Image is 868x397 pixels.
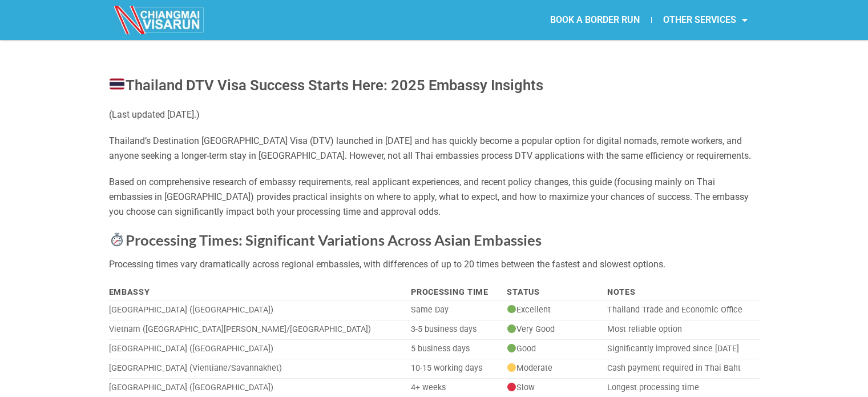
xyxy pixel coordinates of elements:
[507,383,515,391] img: 🔴
[407,283,503,301] th: Processing Time
[503,283,603,301] th: Status
[407,340,503,359] td: 5 business days
[507,344,515,352] img: 🟢
[109,301,407,320] td: [GEOGRAPHIC_DATA] ([GEOGRAPHIC_DATA])
[503,320,603,340] td: Very Good
[109,175,760,219] p: Based on comprehensive research of embassy requirements, real applicant experiences, and recent p...
[503,301,603,320] td: Excellent
[603,359,760,379] td: Cash payment required in Thai Baht
[109,231,760,250] h2: Processing Times: Significant Variations Across Asian Embassies
[507,363,515,371] img: 🟡
[603,301,760,320] td: Thailand Trade and Economic Office
[603,283,760,301] th: Notes
[110,232,124,247] img: ⏱️
[110,77,124,91] img: 🇹🇭
[109,107,760,122] p: (Last updated [DATE].)
[109,340,407,359] td: [GEOGRAPHIC_DATA] ([GEOGRAPHIC_DATA])
[109,257,760,272] p: Processing times vary dramatically across regional embassies, with differences of up to 20 times ...
[407,359,503,379] td: 10-15 working days
[109,74,760,96] h2: Thailand DTV Visa Success Starts Here: 2025 Embassy Insights
[503,340,603,359] td: Good
[539,7,651,33] a: BOOK A BORDER RUN
[109,359,407,379] td: [GEOGRAPHIC_DATA] (Vientiane/Savannakhet)
[109,283,407,301] th: Embassy
[407,301,503,320] td: Same Day
[109,134,760,163] p: Thailand’s Destination [GEOGRAPHIC_DATA] Visa (DTV) launched in [DATE] and has quickly become a p...
[603,320,760,340] td: Most reliable option
[507,305,515,313] img: 🟢
[109,320,407,340] td: Vietnam ([GEOGRAPHIC_DATA][PERSON_NAME]/[GEOGRAPHIC_DATA])
[507,324,515,332] img: 🟢
[503,359,603,379] td: Moderate
[652,7,759,33] a: OTHER SERVICES
[603,340,760,359] td: Significantly improved since [DATE]
[407,320,503,340] td: 3-5 business days
[434,7,759,33] nav: Menu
